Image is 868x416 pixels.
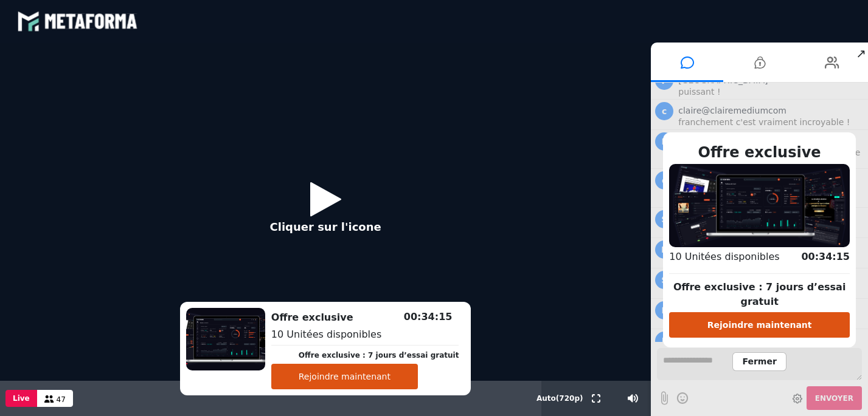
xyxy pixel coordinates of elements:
[669,280,850,309] p: Offre exclusive : 7 jours d’essai gratuit
[57,395,66,404] span: 47
[258,172,394,251] button: Cliquer sur l'icone
[669,142,850,163] h2: Offre exclusive
[270,219,381,235] p: Cliquer sur l'icone
[271,329,381,340] span: 10 Unitées disponibles
[669,312,850,338] button: Rejoindre maintenant
[404,311,453,322] span: 00:34:15
[299,350,459,361] p: Offre exclusive : 7 jours d’essai gratuit
[534,381,585,416] button: Auto(720p)
[5,390,37,407] button: Live
[854,43,868,64] span: ↗
[536,394,583,403] span: Auto ( 720 p)
[669,164,850,248] img: 1739179564043-A1P6JPNQHWVVYF2vtlsBksFrceJM3QJX.png
[732,352,786,371] span: Fermer
[186,308,265,370] img: 1739179564043-A1P6JPNQHWVVYF2vtlsBksFrceJM3QJX.png
[669,251,779,262] span: 10 Unitées disponibles
[271,310,459,325] h2: Offre exclusive
[801,251,850,262] span: 00:34:15
[271,364,418,389] button: Rejoindre maintenant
